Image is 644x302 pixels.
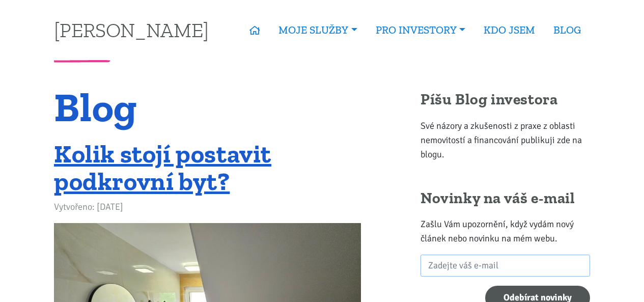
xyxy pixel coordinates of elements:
p: Zašlu Vám upozornění, když vydám nový článek nebo novinku na mém webu. [421,217,590,245]
div: Vytvořeno: [DATE] [54,200,361,214]
a: MOJE SLUŽBY [269,18,366,42]
h2: Píšu Blog investora [421,90,590,109]
a: BLOG [544,18,590,42]
a: [PERSON_NAME] [54,20,209,40]
a: KDO JSEM [474,18,544,42]
h1: Blog [54,90,361,124]
a: Kolik stojí postavit podkrovní byt? [54,139,271,197]
a: PRO INVESTORY [367,18,474,42]
p: Své názory a zkušenosti z praxe z oblasti nemovitostí a financování publikuji zde na blogu. [421,119,590,161]
input: Zadejte váš e-mail [421,255,590,277]
h2: Novinky na váš e-mail [421,189,590,208]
